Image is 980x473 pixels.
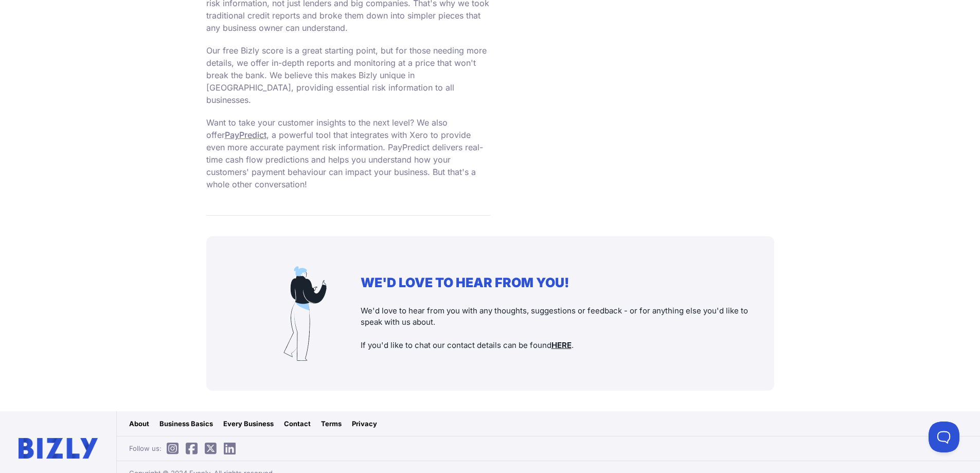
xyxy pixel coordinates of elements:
a: Business Basics [159,418,213,429]
a: Contact [284,418,311,429]
a: PayPredict [225,130,266,140]
iframe: Toggle Customer Support [929,422,959,452]
a: HERE [551,340,572,350]
a: Every Business [223,418,274,429]
p: Our free Bizly score is a great starting point, but for those needing more details, we offer in-d... [206,44,490,106]
h2: WE'D LOVE TO HEAR FROM YOU! [361,275,754,290]
a: Privacy [352,418,377,429]
a: Terms [321,418,342,429]
a: About [129,418,149,429]
p: We'd love to hear from you with any thoughts, suggestions or feedback - or for anything else you'... [361,305,754,352]
p: Want to take your customer insights to the next level? We also offer , a powerful tool that integ... [206,116,490,190]
span: Follow us: [129,443,241,453]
